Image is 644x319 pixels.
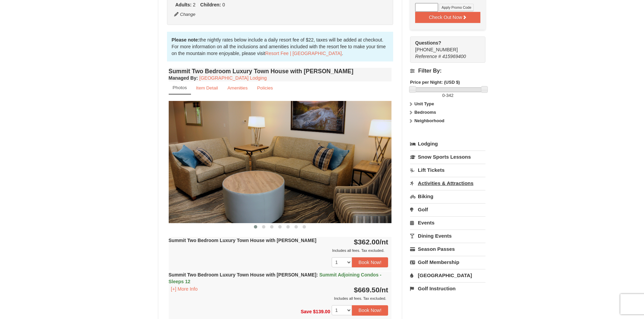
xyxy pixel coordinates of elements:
span: : [316,272,318,277]
button: Book Now! [352,305,388,315]
small: Photos [173,85,187,90]
a: Item Detail [192,81,222,95]
span: /nt [380,238,388,246]
a: Golf Instruction [410,282,485,295]
span: 415969400 [442,54,466,59]
img: 18876286-202-fb468a36.png [169,101,392,223]
button: Book Now! [352,257,388,267]
strong: Please note: [172,37,199,43]
strong: Summit Two Bedroom Luxury Town House with [PERSON_NAME] [169,238,316,243]
span: $139.00 [313,309,330,314]
h4: Filter By: [410,68,485,74]
div: the nightly rates below include a daily resort fee of $22, taxes will be added at checkout. For m... [167,32,393,61]
span: 0 [222,2,225,7]
strong: Children: [200,2,221,7]
a: Lodging [410,138,485,150]
span: $669.50 [354,286,380,294]
span: 0 [442,93,445,98]
a: Season Passes [410,243,485,255]
small: Policies [257,85,273,90]
a: Golf [410,203,485,216]
a: [GEOGRAPHIC_DATA] [410,269,485,282]
div: Includes all fees. Tax excluded. [169,247,388,254]
span: Managed By [169,75,196,81]
a: Activities & Attractions [410,177,485,189]
button: Change [174,11,196,18]
small: Item Detail [196,85,218,90]
a: Biking [410,190,485,203]
a: Golf Membership [410,256,485,268]
a: Snow Sports Lessons [410,151,485,163]
button: Apply Promo Code [439,4,474,11]
a: Photos [169,81,191,95]
strong: : [169,75,198,81]
small: Amenities [228,85,248,90]
span: 2 [193,2,196,7]
a: Events [410,216,485,229]
button: Check Out Now [415,12,480,23]
span: 342 [446,93,454,98]
strong: Adults: [175,2,192,7]
div: Includes all fees. Tax excluded. [169,295,388,302]
a: Lift Tickets [410,164,485,176]
strong: $362.00 [354,238,388,246]
strong: Neighborhood [414,118,445,123]
span: [PHONE_NUMBER] [415,39,473,52]
a: Policies [253,81,277,95]
strong: Price per Night: (USD $) [410,80,460,85]
a: [GEOGRAPHIC_DATA] Lodging [199,75,267,81]
a: Amenities [223,81,252,95]
a: Dining Events [410,230,485,242]
label: - [410,92,485,99]
strong: Questions? [415,40,441,46]
strong: Unit Type [414,101,434,106]
h4: Summit Two Bedroom Luxury Town House with [PERSON_NAME] [169,68,392,75]
strong: Bedrooms [414,110,436,115]
button: [+] More Info [169,285,200,293]
span: Save [301,309,312,314]
a: Resort Fee | [GEOGRAPHIC_DATA] [265,51,342,56]
span: /nt [380,286,388,294]
strong: Summit Two Bedroom Luxury Town House with [PERSON_NAME] [169,272,382,284]
span: Reference # [415,54,441,59]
